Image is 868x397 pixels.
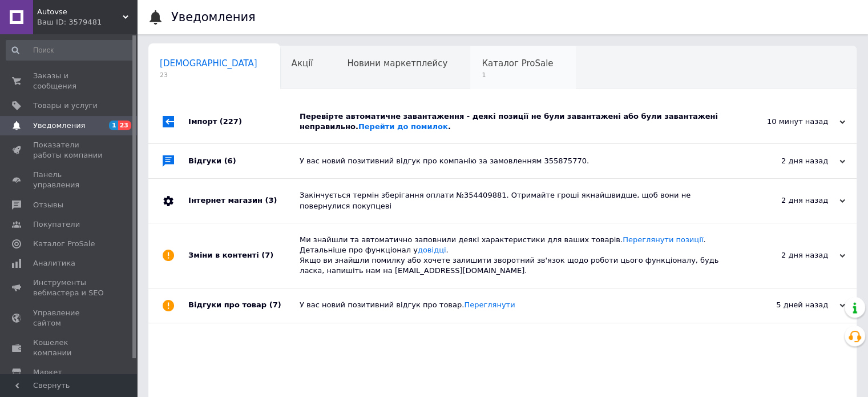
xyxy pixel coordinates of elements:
div: 5 дней назад [731,300,845,310]
span: Каталог ProSale [482,58,553,69]
span: Отзывы [33,200,63,210]
span: Autovse [37,7,123,17]
span: 23 [160,71,257,79]
span: (7) [269,300,281,309]
span: (6) [224,157,236,165]
div: 2 дня назад [731,156,845,166]
span: (3) [265,196,277,204]
h1: Уведомления [171,10,256,24]
span: 23 [118,121,131,130]
span: Новини маркетплейсу [347,58,447,69]
div: 10 минут назад [731,117,845,127]
span: Маркет [33,367,62,378]
span: Показатели работы компании [33,140,106,161]
input: Поиск [6,40,135,61]
div: Ми знайшли та автоматично заповнили деякі характеристики для ваших товарів. . Детальніше про функ... [300,235,731,276]
div: Інтернет магазин [188,179,300,222]
span: Заказы и сообщения [33,71,106,91]
div: Відгуки про товар [188,288,300,323]
a: Перейти до помилок [358,122,448,131]
div: Зміни в контенті [188,223,300,288]
a: Переглянути [464,300,515,309]
div: Відгуки [188,144,300,178]
span: Инструменты вебмастера и SEO [33,278,106,298]
span: [DEMOGRAPHIC_DATA] [160,58,257,69]
div: Ваш ID: 3579481 [37,17,137,27]
span: Покупатели [33,219,80,230]
div: У вас новий позитивний відгук про товар. [300,300,731,310]
div: У вас новий позитивний відгук про компанію за замовленням 355875770. [300,156,731,166]
div: Імпорт [188,100,300,143]
div: Перевірте автоматичне завантаження - деякі позиції не були завантажені або були завантажені непра... [300,111,731,132]
div: Закінчується термін зберігання оплати №354409881. Отримайте гроші якнайшвидше, щоб вони не поверн... [300,190,731,211]
span: Аналитика [33,258,75,268]
span: Товары и услуги [33,101,98,111]
span: 1 [482,71,553,79]
span: Акції [292,58,313,69]
div: 2 дня назад [731,250,845,260]
a: довідці [418,246,446,254]
span: Уведомления [33,121,85,131]
span: Управление сайтом [33,308,106,328]
div: 2 дня назад [731,195,845,206]
span: (227) [220,117,242,126]
a: Переглянути позиції [623,235,703,244]
span: (7) [261,251,273,259]
span: Кошелек компании [33,338,106,358]
span: Панель управления [33,170,106,190]
span: 1 [109,121,118,130]
span: Каталог ProSale [33,239,95,249]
